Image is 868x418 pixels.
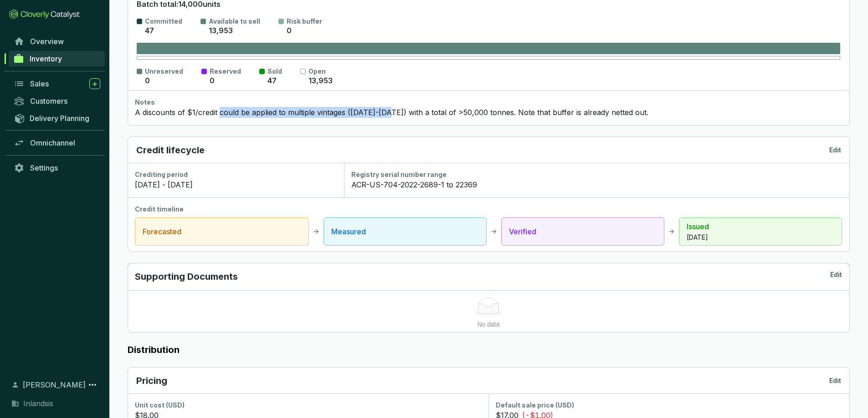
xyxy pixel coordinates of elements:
[23,398,53,409] span: Inlandsis
[308,67,333,76] p: Open
[209,26,233,36] p: 13,953
[30,37,64,46] span: Overview
[209,17,260,26] p: Available to sell
[145,76,150,86] p: 0
[829,376,841,385] p: Edit
[135,179,337,190] div: [DATE] - [DATE]
[135,401,185,409] span: Unit cost (USD)
[145,67,183,76] p: Unreserved
[9,34,105,49] a: Overview
[308,76,333,86] p: 13,953
[145,26,154,36] p: 47
[267,67,282,76] p: Sold
[351,179,842,190] div: ACR-US-704-2022-2689-1 to 22369
[135,107,842,118] div: A discounts of $1/credit could be applied to multiple vintages ([DATE]-[DATE]) with a total of >5...
[9,93,105,109] a: Customers
[830,270,842,283] p: Edit
[9,135,105,151] a: Omnichannel
[9,111,105,126] a: Delivery Planning
[30,163,58,172] span: Settings
[522,413,553,418] p: (-$1.00)
[128,343,850,356] label: Distribution
[829,146,841,155] p: Edit
[287,26,292,35] span: 0
[331,226,479,237] p: Measured
[143,226,301,237] p: Forecasted
[30,114,89,123] span: Delivery Planning
[135,270,238,283] p: Supporting Documents
[687,233,834,242] p: [DATE]
[9,76,105,91] a: Sales
[509,226,657,237] p: Verified
[145,17,182,26] p: Committed
[210,67,241,76] p: Reserved
[135,98,842,107] div: Notes
[136,144,205,156] p: Credit lifecycle
[9,51,105,66] a: Inventory
[146,319,831,329] div: No data
[30,79,49,88] span: Sales
[136,374,167,387] p: Pricing
[30,138,75,147] span: Omnichannel
[30,96,67,106] span: Customers
[687,221,834,232] p: Issued
[135,205,842,214] div: Credit timeline
[9,160,105,176] a: Settings
[30,54,62,63] span: Inventory
[23,379,86,390] span: [PERSON_NAME]
[135,170,337,179] div: Crediting period
[287,17,322,26] p: Risk buffer
[351,170,842,179] div: Registry serial number range
[496,401,574,409] span: Default sale price (USD)
[267,76,277,86] p: 47
[210,76,215,86] p: 0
